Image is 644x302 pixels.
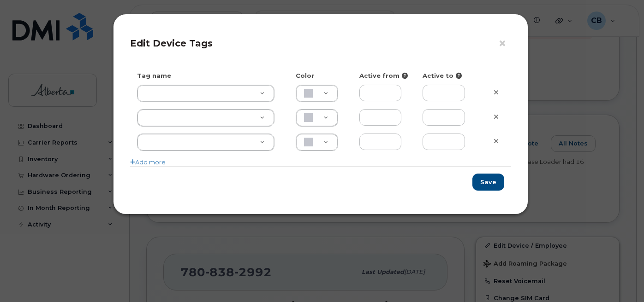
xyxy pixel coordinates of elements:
div: Tag name [130,71,289,80]
i: Fill in to restrict tag activity to this date [456,73,462,79]
i: Fill in to restrict tag activity to this date [402,73,408,79]
div: Color [289,71,352,80]
button: × [498,37,511,51]
div: Active to [416,71,479,80]
h4: Edit Device Tags [130,38,511,49]
a: Add more [130,158,166,166]
button: Save [472,174,504,191]
div: Active from [352,71,416,80]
